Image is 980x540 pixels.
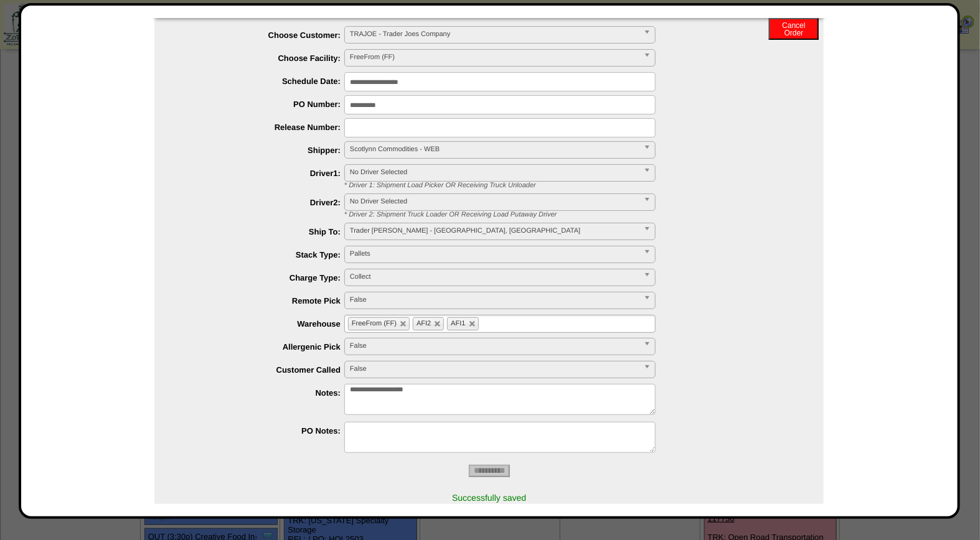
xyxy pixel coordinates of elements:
span: FreeFrom (FF) [350,50,639,65]
label: Choose Facility: [179,54,344,63]
span: AFI1 [451,320,465,327]
span: FreeFrom (FF) [352,320,397,327]
label: Shipper: [179,146,344,155]
span: False [350,338,639,353]
div: Successfully saved [154,486,824,509]
label: Remote Pick [179,296,344,305]
label: Allergenic Pick [179,342,344,351]
label: Customer Called [179,365,344,375]
span: TRAJOE - Trader Joes Company [350,27,639,42]
label: Schedule Date: [179,77,344,86]
span: False [350,292,639,307]
div: * Driver 2: Shipment Truck Loader OR Receiving Load Putaway Driver [335,211,824,218]
label: Notes: [179,388,344,398]
button: CancelOrder [769,18,819,40]
span: AFI2 [417,320,431,327]
div: * Driver 1: Shipment Load Picker OR Receiving Truck Unloader [335,182,824,189]
span: Pallets [350,246,639,261]
label: Driver2: [179,198,344,207]
label: Ship To: [179,227,344,236]
label: Driver1: [179,169,344,178]
label: Stack Type: [179,250,344,259]
span: No Driver Selected [350,194,639,209]
span: Collect [350,269,639,284]
label: PO Number: [179,100,344,109]
label: PO Notes: [179,426,344,435]
label: Charge Type: [179,273,344,282]
label: Release Number: [179,123,344,132]
span: False [350,361,639,376]
span: Scotlynn Commodities - WEB [350,142,639,157]
span: No Driver Selected [350,165,639,180]
label: Choose Customer: [179,30,344,40]
label: Warehouse [179,319,344,328]
span: Trader [PERSON_NAME] - [GEOGRAPHIC_DATA], [GEOGRAPHIC_DATA] [350,223,639,238]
